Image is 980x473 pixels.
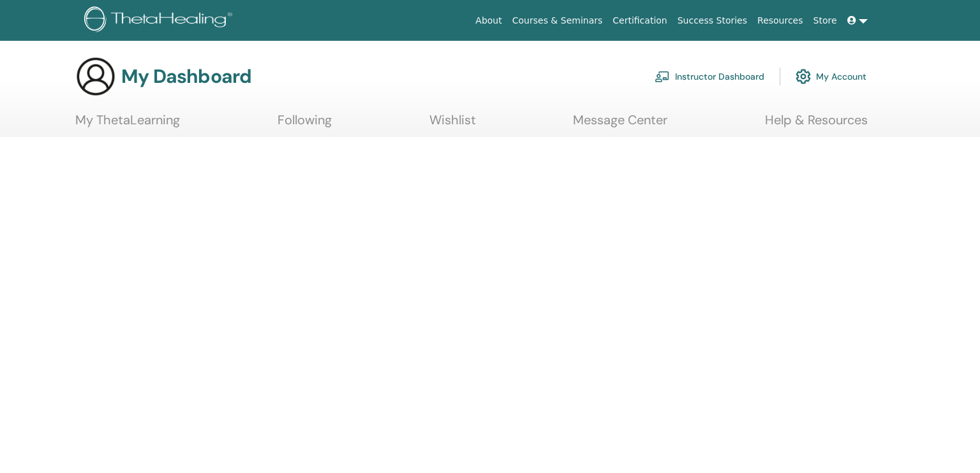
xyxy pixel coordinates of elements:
[84,6,237,35] img: logo.png
[75,56,116,97] img: generic-user-icon.jpg
[573,112,667,137] a: Message Center
[655,71,670,82] img: chalkboard-teacher.svg
[808,9,842,33] a: Store
[765,112,868,137] a: Help & Resources
[607,9,672,33] a: Certification
[278,112,332,137] a: Following
[470,9,507,33] a: About
[429,112,476,137] a: Wishlist
[796,66,811,87] img: cog.svg
[655,62,764,91] a: Instructor Dashboard
[121,65,251,88] h3: My Dashboard
[507,9,608,33] a: Courses & Seminars
[752,9,808,33] a: Resources
[672,9,752,33] a: Success Stories
[796,62,866,91] a: My Account
[75,112,180,137] a: My ThetaLearning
